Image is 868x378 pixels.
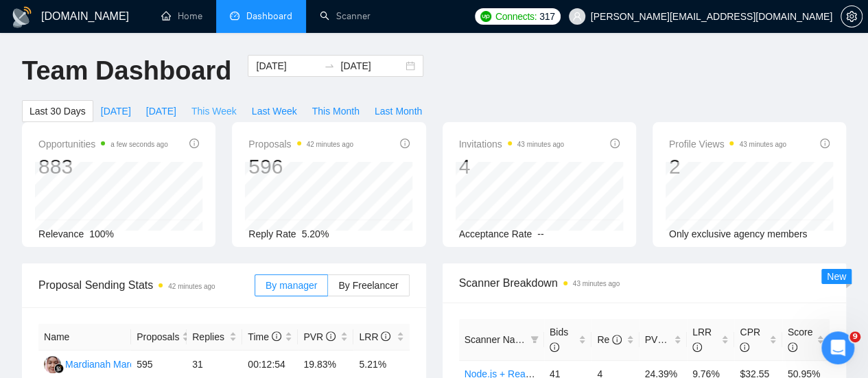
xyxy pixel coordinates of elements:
button: This Week [184,100,244,122]
span: Time [248,331,281,342]
time: 43 minutes ago [573,280,620,287]
img: upwork-logo.png [480,11,491,22]
time: 42 minutes ago [307,141,353,148]
span: dashboard [230,11,239,21]
span: This Month [312,104,360,119]
span: Connects: [495,9,537,24]
span: info-circle [692,342,702,352]
span: 9 [849,331,860,342]
span: Reply Rate [248,228,296,239]
div: 2 [669,154,786,180]
span: Opportunities [38,136,168,152]
time: 43 minutes ago [739,141,786,148]
span: 5.20% [302,228,329,239]
th: Replies [187,324,242,351]
span: info-circle [820,139,830,148]
span: info-circle [272,331,281,341]
span: This Week [191,104,237,119]
div: 883 [38,154,168,180]
input: Start date [256,58,318,73]
button: [DATE] [93,100,139,122]
span: info-circle [326,331,336,341]
span: swap-right [324,60,335,71]
span: CPR [740,327,760,353]
button: Last 30 Days [22,100,93,122]
span: LRR [359,331,390,342]
a: setting [841,11,863,22]
input: End date [340,58,403,73]
span: Dashboard [246,10,292,22]
span: info-circle [550,342,559,352]
button: setting [841,5,863,27]
span: LRR [692,327,712,353]
img: gigradar-bm.png [54,364,64,373]
span: info-circle [788,342,797,352]
span: Only exclusive agency members [669,228,808,239]
span: Scanner Breakdown [459,274,830,292]
span: info-circle [189,139,199,148]
span: filter [530,335,539,344]
th: Proposals [131,324,187,351]
span: Replies [192,329,226,344]
span: info-circle [400,139,410,148]
time: a few seconds ago [110,141,167,148]
span: [DATE] [101,104,131,119]
span: Profile Views [669,136,786,152]
img: MM [44,356,61,373]
span: -- [537,228,543,239]
th: Name [38,324,131,351]
span: Re [597,334,622,345]
span: New [827,271,846,282]
a: homeHome [161,10,202,22]
span: info-circle [667,335,677,344]
span: info-circle [610,139,620,148]
span: [DATE] [146,104,176,119]
span: setting [841,11,862,22]
img: logo [11,6,33,28]
span: to [324,60,335,71]
span: By manager [266,280,317,291]
time: 42 minutes ago [168,283,215,290]
span: filter [528,329,541,350]
button: [DATE] [139,100,184,122]
span: Scanner Name [465,334,528,345]
span: Invitations [459,136,564,152]
span: Last Month [375,104,422,119]
iframe: Intercom live chat [821,331,854,364]
span: Relevance [38,228,84,239]
a: MMMardianah Mardianah [44,358,159,369]
span: PVR [645,334,677,345]
button: Last Month [367,100,430,122]
div: Mardianah Mardianah [65,357,159,372]
span: info-circle [740,342,749,352]
span: Proposal Sending Stats [38,276,255,294]
h1: Team Dashboard [22,55,231,87]
button: Last Week [244,100,305,122]
div: 4 [459,154,564,180]
span: Last 30 Days [30,104,86,119]
div: 596 [248,154,353,180]
span: Acceptance Rate [459,228,532,239]
span: PVR [303,331,336,342]
span: Score [788,327,813,353]
span: info-circle [612,335,622,344]
span: Bids [550,327,568,353]
span: Last Week [252,104,297,119]
time: 43 minutes ago [517,141,564,148]
span: Proposals [137,329,179,344]
span: 100% [89,228,114,239]
a: searchScanner [320,10,371,22]
button: This Month [305,100,367,122]
span: info-circle [381,331,390,341]
span: user [572,12,582,21]
span: By Freelancer [338,280,398,291]
span: Proposals [248,136,353,152]
span: 317 [539,9,554,24]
